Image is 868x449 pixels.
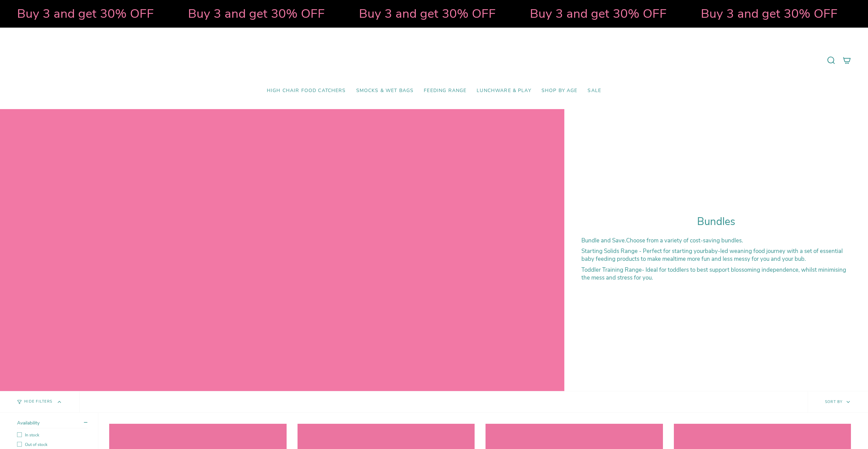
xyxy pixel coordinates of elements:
a: SALE [582,83,606,99]
a: Shop by Age [536,83,583,99]
a: Feeding Range [419,83,472,99]
p: Choose from a variety of cost-saving bundles. [581,237,851,244]
button: Sort by [808,391,868,413]
span: Hide Filters [24,400,52,404]
strong: Buy 3 and get 30% OFF [359,5,495,22]
span: Feeding Range [424,88,466,94]
label: Out of stock [17,442,87,447]
p: - Perfect for starting your [581,247,851,263]
h1: Bundles [581,215,851,228]
strong: Bundle and Save. [581,237,626,244]
a: Lunchware & Play [472,83,536,99]
span: Availability [17,420,40,426]
a: Mumma’s Little Helpers [375,38,493,83]
span: baby-led weaning food journey with a set of essential baby feeding products to make mealtime more... [581,247,843,263]
summary: Availability [17,420,87,428]
a: Smocks & Wet Bags [351,83,419,99]
strong: Buy 3 and get 30% OFF [530,5,666,22]
strong: Buy 3 and get 30% OFF [188,5,324,22]
span: High Chair Food Catchers [267,88,346,94]
span: Shop by Age [541,88,578,94]
span: Smocks & Wet Bags [356,88,414,94]
span: SALE [588,88,601,94]
label: In stock [17,432,87,438]
strong: Buy 3 and get 30% OFF [700,5,837,22]
span: Sort by [825,399,843,404]
a: High Chair Food Catchers [262,83,351,99]
strong: Toddler Training Range [581,266,642,274]
strong: Starting Solids Range [581,247,638,255]
strong: Buy 3 and get 30% OFF [17,5,154,22]
span: Lunchware & Play [477,88,531,94]
p: - Ideal for toddlers to best support blossoming independence, whilst minimising the mess and stre... [581,266,851,282]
